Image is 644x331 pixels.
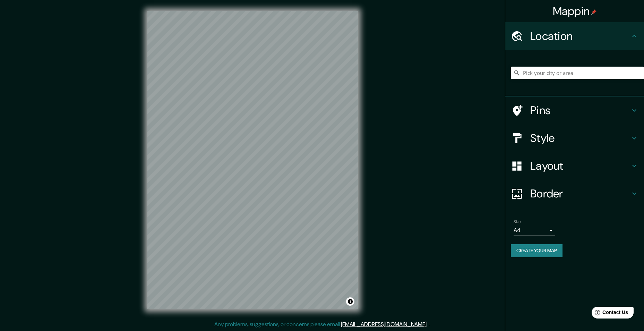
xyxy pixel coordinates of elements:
input: Pick your city or area [511,67,644,79]
h4: Pins [530,103,630,117]
div: Border [505,180,644,207]
h4: Layout [530,159,630,173]
div: Pins [505,96,644,124]
div: A4 [514,225,555,236]
canvas: Map [147,11,358,309]
img: pin-icon.png [591,9,596,15]
div: Layout [505,152,644,180]
button: Toggle attribution [346,297,354,306]
div: Style [505,124,644,152]
div: Location [505,22,644,50]
h4: Location [530,29,630,43]
h4: Border [530,187,630,201]
h4: Style [530,131,630,145]
a: [EMAIL_ADDRESS][DOMAIN_NAME] [341,321,427,328]
h4: Mappin [553,4,597,18]
p: Any problems, suggestions, or concerns please email . [214,320,428,329]
div: . [428,320,429,329]
div: . [429,320,430,329]
iframe: Help widget launcher [582,304,636,323]
button: Create your map [511,244,563,257]
label: Size [514,219,521,225]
